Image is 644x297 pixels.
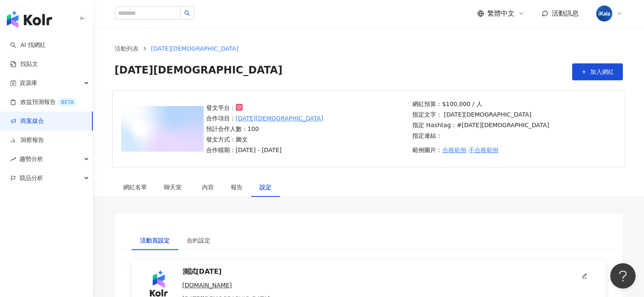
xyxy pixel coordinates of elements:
[121,106,204,152] img: 2025 聖誕節
[457,120,549,130] p: #[DATE][DEMOGRAPHIC_DATA]
[581,273,587,279] span: edit
[206,145,323,155] p: 合作檔期：[DATE] - [DATE]
[10,136,44,144] a: 洞察報告
[412,120,549,130] p: 指定 Hashtag：
[412,131,549,140] p: 指定連結：
[590,68,614,75] span: 加入網紅
[206,114,323,123] p: 合作項目：
[442,142,467,158] button: 合格範例
[412,142,549,158] p: 範例圖片：
[412,99,549,109] p: 網紅預算：$100,000 / 人
[206,124,323,134] p: 預計合作人數：100
[468,142,499,158] button: 不合格範例
[10,41,46,49] a: searchAI 找網紅
[19,150,43,169] span: 趨勢分析
[206,135,323,144] p: 發文方式：圖文
[140,236,170,245] div: 活動頁設定
[552,9,579,17] span: 活動訊息
[442,147,466,153] span: 合格範例
[236,114,323,123] a: [DATE][DEMOGRAPHIC_DATA]
[10,60,38,68] a: 找貼文
[206,103,323,112] p: 發文平台：
[19,169,43,188] span: 競品分析
[469,147,498,153] span: 不合格範例
[572,63,623,80] button: 加入網紅
[596,5,612,22] img: cropped-ikala-app-icon-2.png
[19,74,37,93] span: 資源庫
[164,184,185,190] span: 聊天室
[182,281,566,290] a: [DOMAIN_NAME]
[184,10,190,16] span: search
[573,267,596,284] button: edit
[260,183,271,192] div: 設定
[10,117,44,125] a: 商案媒合
[113,44,140,53] a: 活動列表
[187,236,210,245] div: 合約設定
[202,183,214,192] div: 內容
[487,9,514,18] span: 繁體中文
[412,110,549,119] p: 指定文字： [DATE][DEMOGRAPHIC_DATA]
[151,45,239,52] span: [DATE][DEMOGRAPHIC_DATA]
[10,156,16,162] span: rise
[7,11,52,28] img: logo
[231,183,243,192] div: 報告
[115,63,283,80] span: [DATE][DEMOGRAPHIC_DATA]
[182,267,566,276] p: 測試[DATE]
[610,263,636,289] iframe: Help Scout Beacon - Open
[10,98,77,106] a: 效益預測報告BETA
[123,183,147,192] div: 網紅名單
